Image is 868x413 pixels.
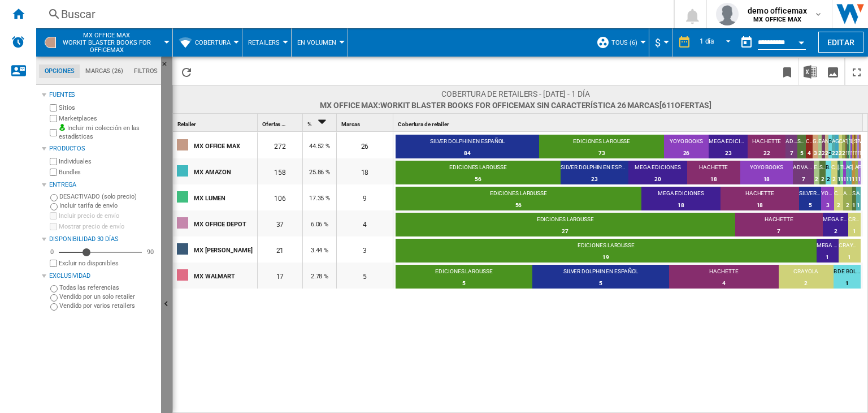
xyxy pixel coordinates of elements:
[849,137,850,148] div: TUSQUETS [GEOGRAPHIC_DATA]
[61,6,644,22] div: Buscar
[687,164,740,174] div: HACHETTE
[799,200,821,211] div: 5
[822,135,825,161] td: ANIMAE : 2 (0.74%)
[305,114,336,131] div: % Sort Descending
[849,148,850,159] div: 1
[11,35,25,49] img: alerts-logo.svg
[856,187,861,213] td: ALIANZA DE NOVELA : 1 (0.94%)
[855,174,858,185] div: 1
[735,31,758,54] button: md-calendar
[828,148,832,159] div: 2
[834,200,843,211] div: 2
[850,137,852,148] div: LUMEN
[50,260,57,267] input: Mostrar precio de envío
[846,174,849,185] div: 1
[814,174,819,185] div: 2
[858,174,861,185] div: 1
[396,148,539,159] div: 84
[687,161,740,187] td: HACHETTE : 18 (11.39%)
[826,161,831,187] td: B DE BOLSILLO : 2 (1.27%)
[852,174,854,185] div: 1
[823,216,848,226] div: MEGA EDICIONES
[822,148,825,159] div: 2
[628,161,687,187] td: MEGA EDICIONES : 20 (12.66%)
[396,174,561,185] div: 56
[313,121,331,127] span: Sort Descending
[303,132,336,158] div: 44.52 %
[839,242,861,252] div: CRAYOLA
[721,200,800,211] div: 18
[337,210,393,236] div: 4
[806,148,813,159] div: 4
[396,252,817,263] div: 19
[669,265,779,291] td: HACHETTE : 4 (23.53%)
[797,148,806,159] div: 5
[748,137,785,148] div: HACHETTE
[539,137,664,148] div: EDICIONES LAROUSSE
[50,285,58,292] input: Todas las referencias
[857,135,859,161] td: PAIDOS MEXICO : 1 (0.37%)
[735,213,823,239] td: HACHETTE : 7 (18.92%)
[847,148,849,159] div: 1
[842,148,845,159] div: 2
[39,64,80,78] md-tab-item: Opciones
[857,137,859,148] div: PAIDOS [GEOGRAPHIC_DATA]
[793,174,813,185] div: 7
[821,190,834,200] div: YOYO BOOKS
[396,114,863,131] div: Cobertura de retailer Sort None
[396,242,817,252] div: EDICIONES LAROUSSE
[748,5,807,16] span: demo officemax
[839,252,861,263] div: 1
[59,104,157,112] label: Sitios
[337,132,393,158] div: 26
[740,161,793,187] td: YOYO BOOKS : 18 (11.39%)
[611,28,643,57] button: TOUS (6)
[59,212,157,220] label: Incluir precio de envío
[396,137,539,148] div: SILVER DOLPHIN EN ESPAÑOL
[339,114,393,131] div: Marcas Sort None
[297,28,342,57] button: En volumen
[854,148,856,159] div: 1
[396,190,641,200] div: EDICIONES LAROUSSE
[735,226,823,237] div: 7
[748,135,785,161] td: HACHETTE : 22 (8.09%)
[831,161,837,187] td: CRAYOLA : 2 (1.27%)
[852,161,854,187] td: GALISON : 1 (0.63%)
[396,187,641,213] td: EDICIONES LAROUSSE : 56 (52.83%)
[297,39,336,46] span: En volumen
[396,213,735,239] td: EDICIONES LAROUSSE : 27 (72.97%)
[260,114,302,131] div: Ofertas Sort None
[856,148,857,159] div: 1
[776,58,798,85] button: Marcar este reporte
[664,148,709,159] div: 26
[50,294,58,302] input: Vendido por un solo retailer
[785,135,797,161] td: ADVANCED MARKETING : 7 (2.57%)
[641,190,721,200] div: MEGA EDICIONES
[852,200,857,211] div: 1
[337,236,393,263] div: 3
[398,121,449,127] span: Cobertura de retailer
[818,137,822,148] div: EDITORIAL PLANETA MEXICANA
[396,114,863,131] div: Sort None
[721,187,800,213] td: HACHETTE : 18 (16.98%)
[858,164,861,174] div: PAIDOS [GEOGRAPHIC_DATA]
[396,216,735,226] div: EDICIONES LAROUSSE
[396,226,735,237] div: 27
[50,212,57,220] input: Incluir precio de envío
[840,161,843,187] td: TUSQUETS MEXICO : 1 (0.63%)
[341,121,359,127] span: Marcas
[655,37,661,49] span: $
[258,236,302,263] div: 21
[396,161,561,187] td: EDICIONES LAROUSSE : 56 (35.44%)
[779,265,834,291] td: CRAYOLA : 2 (11.76%)
[793,164,813,174] div: ADVANCED MARKETING
[823,226,848,237] div: 2
[320,88,711,100] span: Cobertura de retailers - [DATE] - 1 día
[49,144,157,153] div: Productos
[260,114,302,131] div: Sort None
[837,174,840,185] div: 1
[303,158,336,184] div: 25.86 %
[852,190,857,200] div: SELECTOR
[628,164,687,174] div: MEGA EDICIONES
[258,158,302,184] div: 158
